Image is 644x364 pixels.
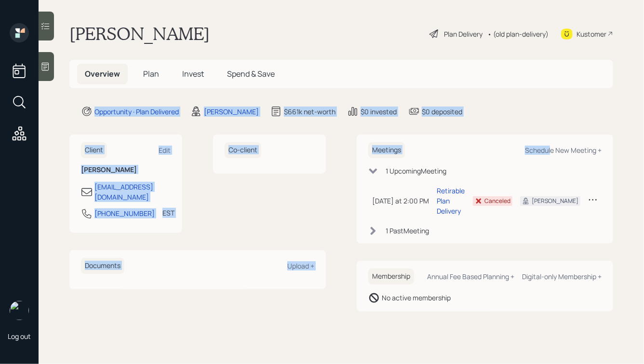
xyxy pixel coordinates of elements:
div: 1 Past Meeting [386,226,429,236]
div: Schedule New Meeting + [525,146,602,155]
img: hunter_neumayer.jpg [10,301,29,320]
div: [PERSON_NAME] [532,197,578,205]
div: • (old plan-delivery) [487,29,549,39]
div: Kustomer [577,29,606,39]
div: 1 Upcoming Meeting [386,166,446,176]
span: Invest [182,68,204,79]
span: Overview [85,68,120,79]
h6: Membership [368,269,414,284]
div: Opportunity · Plan Delivered [94,107,179,117]
div: [EMAIL_ADDRESS][DOMAIN_NAME] [94,182,171,202]
div: Digital-only Membership + [522,272,602,281]
h6: Meetings [368,142,405,158]
h6: Client [81,142,107,158]
div: Canceled [484,197,510,205]
div: No active membership [382,293,451,303]
div: [PERSON_NAME] [204,107,259,117]
div: Edit [159,146,171,155]
div: $661k net-worth [284,107,335,117]
div: [DATE] at 2:00 PM [372,196,429,206]
div: [PHONE_NUMBER] [94,208,155,218]
h6: Documents [81,258,124,274]
div: $0 invested [361,107,397,117]
div: EST [162,208,174,218]
div: Plan Delivery [444,29,483,39]
h6: [PERSON_NAME] [81,166,171,174]
div: Log out [8,332,31,341]
h6: Co-client [225,142,261,158]
div: $0 deposited [422,107,462,117]
div: Retirable Plan Delivery [437,186,465,216]
span: Spend & Save [227,68,275,79]
h1: [PERSON_NAME] [69,23,210,44]
div: Upload + [287,261,314,270]
div: Annual Fee Based Planning + [427,272,514,281]
span: Plan [143,68,159,79]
